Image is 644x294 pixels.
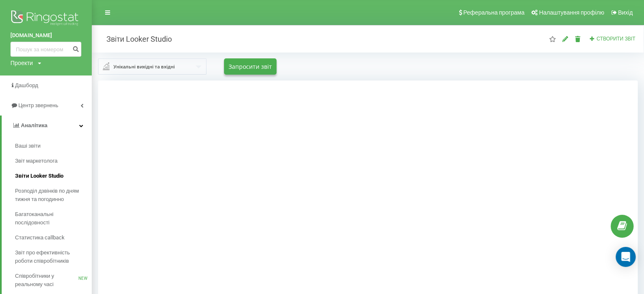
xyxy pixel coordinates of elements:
[616,247,636,267] div: Open Intercom Messenger
[15,82,38,88] span: Дашборд
[10,59,33,67] div: Проекти
[587,35,638,43] button: Створити звіт
[224,58,277,75] button: Запросити звіт
[15,187,88,204] span: Розподіл дзвінків по дням тижня та погодинно
[15,234,65,242] span: Статистика callback
[10,31,81,40] a: [DOMAIN_NAME]
[549,36,556,42] i: Цей звіт буде завантажений першим при відкритті "Звіти Looker Studio". Ви можете призначити будь-...
[15,210,88,227] span: Багатоканальні послідовності
[463,9,525,16] span: Реферальна програма
[10,8,81,29] img: Ringostat logo
[15,183,92,207] a: Розподіл дзвінків по дням тижня та погодинно
[98,34,172,44] h2: Звіти Looker Studio
[2,116,92,136] a: Аналiтика
[15,269,92,292] a: Співробітники у реальному часіNEW
[589,36,595,41] i: Створити звіт
[15,230,92,245] a: Статистика callback
[15,153,92,168] a: Звіт маркетолога
[15,245,92,269] a: Звіт про ефективність роботи співробітників
[10,42,81,57] input: Пошук за номером
[18,102,58,108] span: Центр звернень
[113,62,175,71] div: Унікальні вихідні та вхідні
[618,9,633,16] span: Вихід
[574,36,581,42] i: Видалити звіт
[15,138,92,153] a: Ваші звіти
[15,157,58,165] span: Звіт маркетолога
[596,36,635,42] span: Створити звіт
[15,272,78,289] span: Співробітники у реальному часі
[15,172,63,180] span: Звіти Looker Studio
[539,9,604,16] span: Налаштування профілю
[15,142,40,150] span: Ваші звіти
[15,249,88,265] span: Звіт про ефективність роботи співробітників
[562,36,569,42] i: Редагувати звіт
[15,168,92,183] a: Звіти Looker Studio
[21,122,48,128] span: Аналiтика
[15,207,92,230] a: Багатоканальні послідовності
